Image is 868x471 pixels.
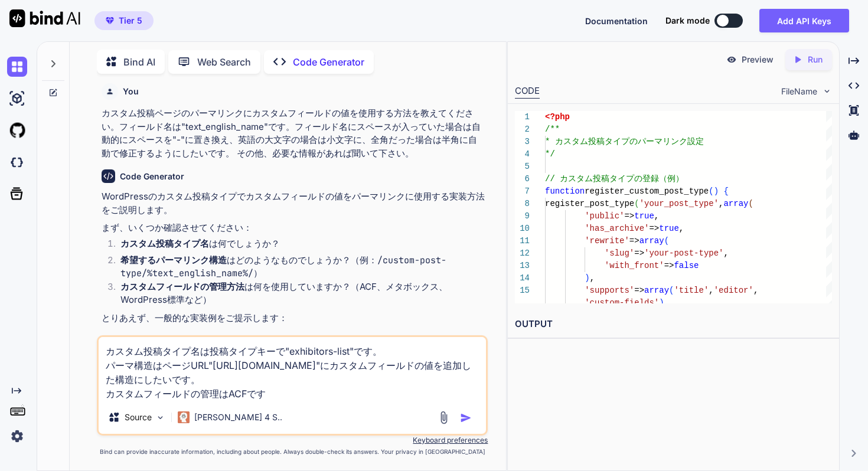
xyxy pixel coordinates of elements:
p: Bind AI [123,55,155,69]
span: ) [585,273,589,283]
div: 3 [515,136,530,148]
span: , [664,298,669,308]
span: 'slug' [605,248,634,258]
div: 12 [515,247,530,260]
p: Bind can provide inaccurate information, including about people. Always double-check its answers.... [97,447,488,456]
span: 'rewrite' [585,236,629,246]
img: Bind AI [9,9,80,27]
div: CODE [515,84,540,99]
span: array [639,236,664,246]
img: darkCloudIdeIcon [7,152,27,172]
span: 'public' [585,211,624,221]
div: 5 [515,161,530,173]
p: Code Generator [293,55,364,69]
button: Add API Keys [759,9,849,32]
div: 14 [515,272,530,284]
span: => [629,236,639,246]
div: 2 [515,123,530,136]
span: false [674,261,699,270]
img: preview [726,54,737,65]
span: // カスタム投稿タイプの登録（例） [545,174,684,184]
div: 8 [515,198,530,210]
textarea: カスタム投稿タイプ名は投稿タイプキーで"exhibitors-list"です。 パーマ構造はページURL"[URL][DOMAIN_NAME]"にカスタムフィールドの値を追加した構造にしたいです... [99,337,486,401]
span: ( [664,236,669,246]
li: は何でしょうか？ [111,237,485,254]
li: は何を使用していますか？（ACF、メタボックス、WordPress標準など） [111,280,485,307]
span: array [644,286,669,295]
div: 13 [515,260,530,272]
img: chat [7,57,27,77]
p: Run [808,54,823,66]
span: , [719,199,723,208]
span: true [634,211,654,221]
div: 4 [515,148,530,161]
img: icon [460,412,472,424]
span: 'supports' [585,286,634,295]
img: premium [106,17,114,24]
img: githubLight [7,120,27,140]
span: => [624,211,634,221]
img: Claude 4 Sonnet [178,411,190,423]
span: register_post_type [545,199,634,208]
strong: 希望するパーマリンク構造 [120,254,227,266]
span: array [723,199,748,208]
span: , [709,286,713,295]
strong: カスタム投稿タイプ名 [120,238,209,249]
div: 10 [515,223,530,235]
span: ) [659,298,664,308]
span: 'has_archive' [585,224,649,233]
h6: Code Generator [120,171,184,182]
span: , [724,248,729,258]
img: chevron down [822,86,832,96]
span: ( [634,199,639,208]
p: Preview [742,54,774,66]
div: 15 [515,284,530,297]
p: Keyboard preferences [97,436,488,445]
span: => [664,261,674,270]
span: Documentation [585,16,648,26]
p: WordPressのカスタム投稿タイプでカスタムフィールドの値をパーマリンクに使用する実装方法をご説明します。 [102,190,485,217]
div: 7 [515,185,530,198]
img: Pick Models [155,413,165,423]
p: とりあえず、一般的な実装例をご提示します： [102,312,485,325]
h6: You [123,86,139,97]
div: 9 [515,210,530,223]
div: 1 [515,111,530,123]
p: まず、いくつか確認させてください： [102,221,485,235]
img: attachment [437,411,451,424]
div: 6 [515,173,530,185]
p: Web Search [197,55,251,69]
span: 'editor' [714,286,753,295]
span: , [590,273,595,283]
img: ai-studio [7,89,27,109]
span: => [634,286,644,295]
span: ) [714,187,719,196]
img: settings [7,426,27,446]
span: <?php [545,112,570,122]
div: 11 [515,235,530,247]
strong: カスタムフィールドの管理方法 [120,281,244,292]
span: register_custom_post_type [585,187,709,196]
span: => [649,224,659,233]
button: premiumTier 5 [94,11,154,30]
span: * カスタム投稿タイプのパーマリンク設定 [545,137,704,146]
span: true [659,224,679,233]
span: => [634,248,644,258]
span: , [753,286,758,295]
span: { [724,187,729,196]
span: ( [709,187,713,196]
span: ( [669,286,674,295]
span: 'with_front' [605,261,664,270]
li: はどのようなものでしょうか？（例： ） [111,254,485,280]
span: Tier 5 [119,15,142,27]
span: 'title' [674,286,709,295]
span: 'your-post-type' [644,248,723,258]
span: FileName [781,86,817,97]
span: function [545,187,585,196]
h2: OUTPUT [508,310,839,338]
p: [PERSON_NAME] 4 S.. [194,411,282,423]
span: 'your_post_type' [639,199,719,208]
span: Dark mode [665,15,710,27]
span: , [654,211,659,221]
span: ( [749,199,753,208]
